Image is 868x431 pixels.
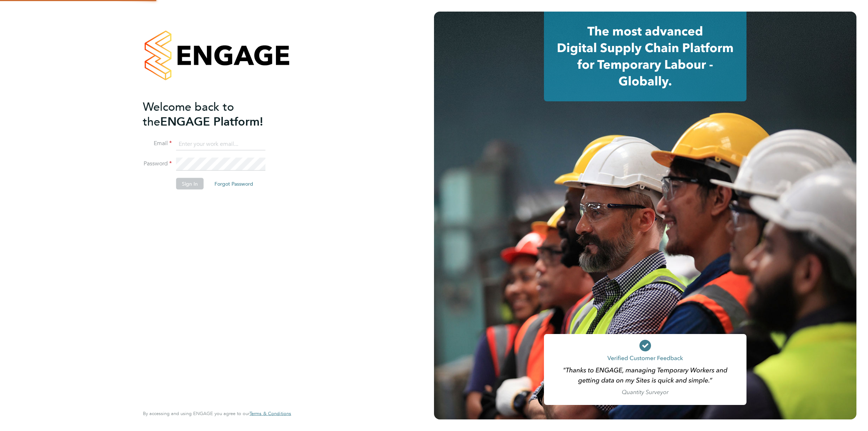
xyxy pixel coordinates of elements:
a: Terms & Conditions [250,411,291,417]
button: Forgot Password [209,178,259,190]
h2: ENGAGE Platform! [143,99,284,129]
label: Email [143,140,172,147]
button: Sign In [176,178,204,190]
span: Welcome back to the [143,100,234,128]
label: Password [143,160,172,168]
span: Terms & Conditions [250,410,291,417]
input: Enter your work email... [176,138,265,151]
span: By accessing and using ENGAGE you agree to our [143,410,291,417]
